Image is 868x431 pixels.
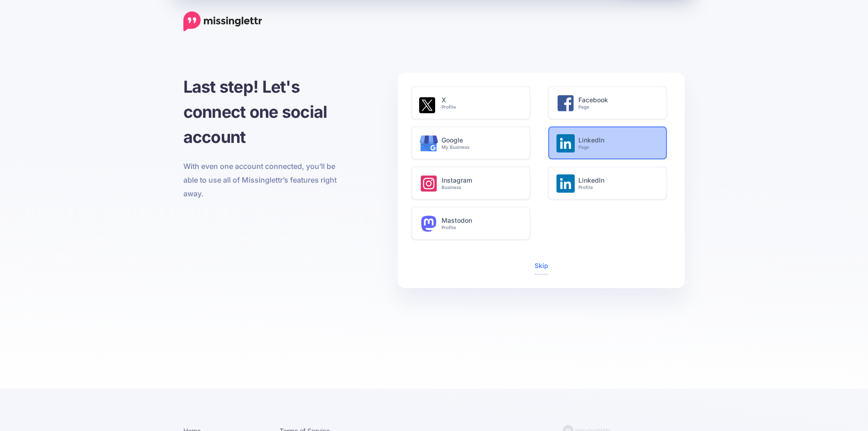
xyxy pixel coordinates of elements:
[548,167,671,200] a: LinkedInProfile
[578,184,657,190] small: Profile
[442,104,520,110] small: Profile
[442,144,520,150] small: My Business
[411,207,535,240] a: MastodonProfile
[411,126,535,159] a: GoogleMy Business
[183,159,342,200] p: With even one account connected, you’ll be able to use all of Missinglettr’s features right away.
[578,137,657,150] h6: LinkedIn
[411,167,535,200] a: InstagramBusiness
[442,217,520,231] h6: Mastodon
[442,225,520,231] small: Profile
[578,177,657,190] h6: LinkedIn
[442,137,520,150] h6: Google
[183,11,262,32] a: Home
[548,86,671,119] a: FacebookPage
[578,96,657,110] h6: Facebook
[419,97,435,113] img: twitter-square.png
[420,134,438,152] img: google-business.svg
[578,104,657,110] small: Page
[548,126,671,159] a: LinkedInPage
[411,86,535,119] a: XProfile
[578,144,657,150] small: Page
[442,96,520,110] h6: X
[442,177,520,190] h6: Instagram
[183,77,327,147] span: Last step! Let's connect one social account
[442,184,520,190] small: Business
[535,262,548,269] a: Skip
